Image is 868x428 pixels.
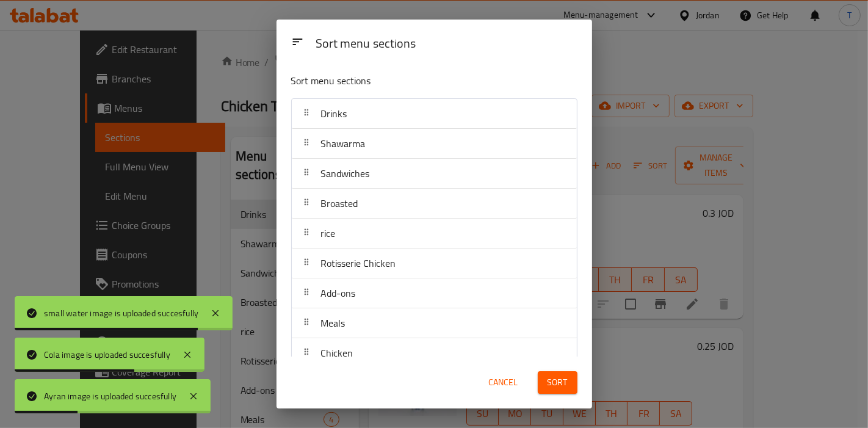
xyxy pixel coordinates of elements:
[321,284,356,302] span: Add-ons
[292,278,577,308] div: Add-ons
[44,348,170,361] div: Cola image is uploaded succesfully
[291,73,518,89] p: Sort menu sections
[321,224,336,242] span: rice
[321,134,366,153] span: Shawarma
[44,306,198,320] div: small water image is uploaded succesfully
[292,308,577,338] div: Meals
[484,371,523,394] button: Cancel
[321,344,353,362] span: Chicken
[44,390,176,403] div: Ayran image is uploaded succesfully
[292,189,577,219] div: Broasted
[292,248,577,278] div: Rotisserie Chicken
[548,375,568,390] span: Sort
[292,159,577,189] div: Sandwiches
[489,375,518,390] span: Cancel
[321,194,358,212] span: Broasted
[292,219,577,248] div: rice
[321,164,370,183] span: Sandwiches
[321,254,396,272] span: Rotisserie Chicken
[311,31,582,58] div: Sort menu sections
[292,338,577,368] div: Chicken
[292,129,577,159] div: Shawarma
[292,99,577,129] div: Drinks
[321,314,345,332] span: Meals
[321,104,347,123] span: Drinks
[538,371,577,394] button: Sort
